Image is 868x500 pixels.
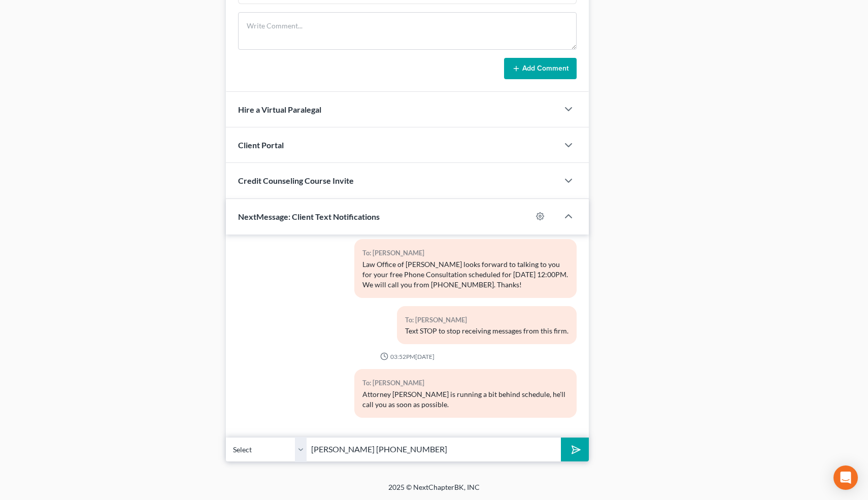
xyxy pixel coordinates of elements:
[833,465,858,490] div: Open Intercom Messenger
[362,377,569,389] div: To: [PERSON_NAME]
[238,105,321,114] span: Hire a Virtual Paralegal
[405,314,569,326] div: To: [PERSON_NAME]
[405,326,569,336] div: Text STOP to stop receiving messages from this firm.
[307,437,561,462] input: Say something...
[504,58,577,79] button: Add Comment
[238,352,577,361] div: 03:52PM[DATE]
[362,259,569,290] div: Law Office of [PERSON_NAME] looks forward to talking to you for your free Phone Consultation sche...
[362,389,569,410] div: Attorney [PERSON_NAME] is running a bit behind schedule, he'll call you as soon as possible.
[238,212,380,221] span: NextMessage: Client Text Notifications
[238,140,284,150] span: Client Portal
[238,176,354,185] span: Credit Counseling Course Invite
[362,247,569,259] div: To: [PERSON_NAME]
